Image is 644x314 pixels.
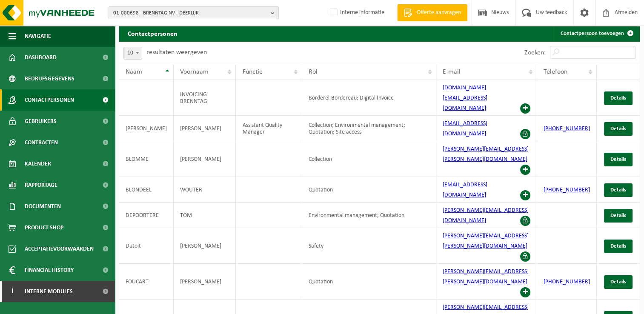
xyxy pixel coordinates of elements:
[25,281,73,302] span: Interne modules
[113,7,267,20] span: 01-000698 - BRENNTAG NV - DEERLIJK
[415,9,463,17] span: Offerte aanvragen
[146,49,207,56] label: resultaten weergeven
[119,228,174,264] td: Dutoit
[554,25,639,42] a: Contactpersoon toevoegen
[25,68,74,89] span: Bedrijfsgegevens
[610,187,626,193] span: Details
[180,69,209,75] span: Voornaam
[443,69,461,75] span: E-mail
[25,111,57,132] span: Gebruikers
[25,89,74,111] span: Contactpersonen
[25,153,51,174] span: Kalender
[236,116,302,141] td: Assistant Quality Manager
[544,69,567,75] span: Telefoon
[174,141,236,177] td: [PERSON_NAME]
[25,238,94,260] span: Acceptatievoorwaarden
[242,69,262,75] span: Functie
[25,26,51,47] span: Navigatie
[126,69,142,75] span: Naam
[302,116,436,141] td: Collection; Environmental management; Quotation; Site access
[302,177,436,203] td: Quotation
[25,174,57,196] span: Rapportage
[124,47,142,59] span: 10
[119,25,186,41] h2: Contactpersonen
[25,47,57,68] span: Dashboard
[604,91,633,105] a: Details
[302,203,436,228] td: Environmental management; Quotation
[544,279,590,285] a: [PHONE_NUMBER]
[610,213,626,218] span: Details
[443,146,529,163] a: [PERSON_NAME][EMAIL_ADDRESS][PERSON_NAME][DOMAIN_NAME]
[25,196,61,217] span: Documenten
[309,69,318,75] span: Rol
[604,183,633,197] a: Details
[443,268,529,285] a: [PERSON_NAME][EMAIL_ADDRESS][PERSON_NAME][DOMAIN_NAME]
[397,4,467,21] a: Offerte aanvragen
[109,6,279,19] button: 01-000698 - BRENNTAG NV - DEERLIJK
[302,80,436,116] td: Borderel-Bordereau; Digital Invoice
[174,264,236,300] td: [PERSON_NAME]
[119,203,174,228] td: DEPOORTERE
[610,243,626,249] span: Details
[610,126,626,131] span: Details
[25,132,58,153] span: Contracten
[123,47,142,60] span: 10
[9,281,16,302] span: I
[443,182,487,198] a: [EMAIL_ADDRESS][DOMAIN_NAME]
[174,80,236,116] td: INVOICING BRENNTAG
[119,177,174,203] td: BLONDEEL
[174,116,236,141] td: [PERSON_NAME]
[302,141,436,177] td: Collection
[174,203,236,228] td: TOM
[544,187,590,193] a: [PHONE_NUMBER]
[328,6,384,19] label: Interne informatie
[604,122,633,136] a: Details
[604,240,633,253] a: Details
[302,264,436,300] td: Quotation
[524,49,546,56] label: Zoeken:
[604,153,633,166] a: Details
[610,95,626,101] span: Details
[119,264,174,300] td: FOUCART
[604,209,633,223] a: Details
[119,116,174,141] td: [PERSON_NAME]
[302,228,436,264] td: Safety
[174,228,236,264] td: [PERSON_NAME]
[610,279,626,285] span: Details
[119,141,174,177] td: BLOMME
[610,157,626,162] span: Details
[25,260,74,281] span: Financial History
[544,126,590,132] a: [PHONE_NUMBER]
[443,207,529,224] a: [PERSON_NAME][EMAIL_ADDRESS][DOMAIN_NAME]
[443,85,487,111] a: [DOMAIN_NAME][EMAIL_ADDRESS][DOMAIN_NAME]
[443,120,487,137] a: [EMAIL_ADDRESS][DOMAIN_NAME]
[443,233,529,249] a: [PERSON_NAME][EMAIL_ADDRESS][PERSON_NAME][DOMAIN_NAME]
[25,217,63,238] span: Product Shop
[174,177,236,203] td: WOUTER
[604,275,633,289] a: Details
